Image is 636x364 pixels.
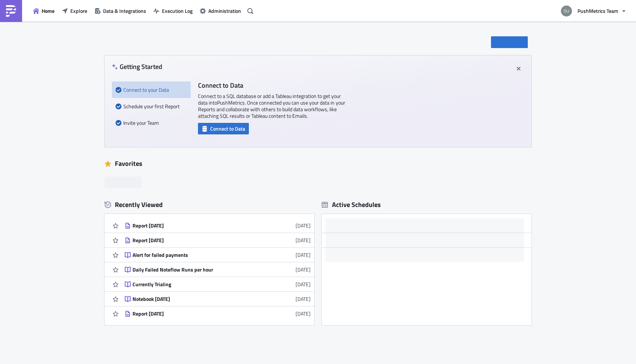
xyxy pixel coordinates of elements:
div: Alert for failed payments [132,252,261,258]
div: Recently Viewed [105,199,314,210]
span: Data & Integrations [103,7,146,15]
div: Report [DATE] [132,222,261,229]
a: Alert for failed payments[DATE] [125,248,311,262]
a: Daily Failed Noteflow Runs per hour[DATE] [125,262,311,277]
div: Report [DATE] [132,237,261,244]
p: Connect to a SQL database or add a Tableau integration to get your data into PushMetrics . Once c... [198,93,345,119]
div: Schedule your first Report [116,98,187,114]
h4: Connect to Data [198,81,345,89]
button: Data & Integrations [91,5,150,17]
span: Explore [70,7,87,15]
a: Currently Trialing[DATE] [125,277,311,291]
div: Connect to your Data [116,81,187,98]
span: Connect to Data [210,125,245,132]
span: Administration [208,7,241,15]
div: Invite your Team [116,114,187,131]
time: 2025-10-08T18:01:49Z [296,251,311,259]
button: Execution Log [150,5,196,17]
span: Home [42,7,54,15]
div: Favorites [105,158,531,169]
button: Connect to Data [198,123,249,134]
a: Report [DATE][DATE] [125,233,311,247]
a: Connect to Data [198,124,249,132]
button: Explore [58,5,91,17]
div: Notebook [DATE] [132,296,261,302]
span: PushMetrics Team [577,7,618,15]
div: Active Schedules [322,200,381,209]
button: PushMetrics Team [556,3,630,19]
div: Currently Trialing [132,281,261,288]
time: 2025-08-27T15:03:58Z [296,310,311,317]
span: Execution Log [162,7,192,15]
time: 2025-08-27T15:04:18Z [296,295,311,303]
time: 2025-10-08T18:01:05Z [296,266,311,273]
img: PushMetrics [5,5,17,17]
div: Report [DATE] [132,310,261,317]
time: 2025-10-09T14:06:16Z [296,222,311,229]
time: 2025-08-28T10:33:07Z [296,280,311,288]
a: Notebook [DATE][DATE] [125,292,311,306]
img: Avatar [560,5,573,17]
time: 2025-10-09T13:28:59Z [296,236,311,244]
h4: Getting Started [112,63,162,70]
button: Home [29,5,58,17]
div: Daily Failed Noteflow Runs per hour [132,266,261,273]
a: Report [DATE][DATE] [125,218,311,233]
a: Report [DATE][DATE] [125,306,311,321]
button: Administration [196,5,245,17]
